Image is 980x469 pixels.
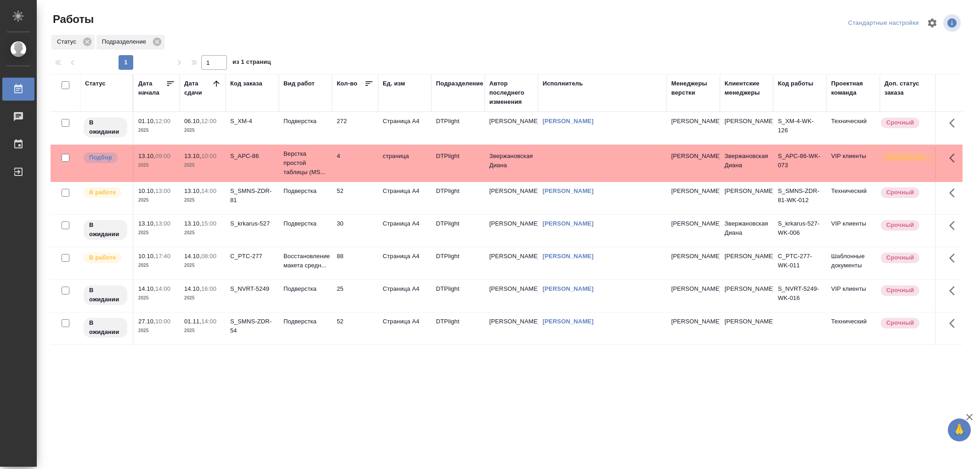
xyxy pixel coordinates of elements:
p: 13:00 [155,220,170,227]
p: [PERSON_NAME] [671,117,715,126]
td: 25 [332,280,378,312]
td: S_XM-4-WK-126 [773,112,827,144]
td: 4 [332,147,378,179]
td: VIP клиенты [827,215,880,247]
td: 52 [332,182,378,214]
div: Дата начала [138,79,166,97]
div: Статус [51,35,95,50]
span: 🙏 [952,420,967,440]
div: Подразделение [96,35,164,50]
p: 13:00 [155,187,170,194]
p: 2025 [138,294,175,303]
p: [PERSON_NAME] [671,186,715,196]
span: Работы [51,12,94,27]
p: В ожидании [89,220,122,239]
td: S_APC-86-WK-073 [773,147,827,179]
td: 272 [332,112,378,144]
a: [PERSON_NAME] [543,318,594,325]
div: Кол-во [337,79,357,88]
p: Подверстка [283,219,328,228]
p: Подразделение [102,37,149,46]
td: DTPlight [431,280,485,312]
p: 2025 [184,228,221,237]
td: S_NVRT-5249-WK-016 [773,280,827,312]
button: Здесь прячутся важные кнопки [944,280,966,302]
p: 13.10, [138,220,155,227]
td: C_PTC-277-WK-011 [773,247,827,279]
p: 2025 [138,326,175,335]
td: DTPlight [431,112,485,144]
p: 2025 [184,161,221,170]
p: 14:00 [201,318,216,325]
div: S_SMNS-ZDR-81 [230,186,274,205]
p: 14:00 [155,285,170,292]
div: Менеджеры верстки [671,79,715,97]
div: Вид работ [283,79,315,88]
button: Здесь прячутся важные кнопки [944,247,966,269]
div: Автор последнего изменения [489,79,533,107]
p: В ожидании [89,286,122,304]
p: Срочный [886,318,914,328]
td: Звержановская Диана [720,215,773,247]
p: 2025 [184,294,221,303]
p: [PERSON_NAME] [671,317,715,326]
p: Срочный [886,188,914,197]
p: 14.10, [184,253,201,260]
p: 15:00 [201,220,216,227]
div: C_PTC-277 [230,252,274,261]
p: 2025 [138,126,175,135]
p: В работе [89,253,116,262]
td: Страница А4 [378,247,431,279]
button: Здесь прячутся важные кнопки [944,182,966,204]
p: 06.10, [184,118,201,124]
p: Статус [57,37,79,46]
td: [PERSON_NAME] [485,280,538,312]
td: [PERSON_NAME] [485,215,538,247]
td: VIP клиенты [827,280,880,312]
p: 16:00 [201,285,216,292]
p: Срочный [886,286,914,295]
td: Страница А4 [378,312,431,345]
td: [PERSON_NAME] [485,112,538,144]
button: Здесь прячутся важные кнопки [944,147,966,169]
p: 12:00 [155,118,170,124]
td: DTPlight [431,312,485,345]
p: 17:40 [155,253,170,260]
p: Срочный [886,220,914,230]
p: [DEMOGRAPHIC_DATA] [886,153,932,162]
div: Исполнитель назначен, приступать к работе пока рано [83,117,128,138]
a: [PERSON_NAME] [543,187,594,194]
p: 13.10, [184,153,201,159]
div: split button [846,16,921,30]
p: 10.10, [138,253,155,260]
p: 14.10, [184,285,201,292]
p: 13.10, [184,187,201,194]
div: Исполнитель назначен, приступать к работе пока рано [83,219,128,241]
td: Страница А4 [378,215,431,247]
p: [PERSON_NAME] [671,219,715,228]
p: 12:00 [201,118,216,124]
div: Исполнитель [543,79,583,88]
a: [PERSON_NAME] [543,285,594,292]
p: 2025 [184,261,221,270]
td: [PERSON_NAME] [485,247,538,279]
div: S_krkarus-527 [230,219,274,228]
p: 13.10, [138,153,155,159]
p: 01.11, [184,318,201,325]
div: Дата сдачи [184,79,212,97]
span: из 1 страниц [232,57,271,70]
p: 13.10, [184,220,201,227]
div: Исполнитель выполняет работу [83,186,128,199]
td: страница [378,147,431,179]
div: S_SMNS-ZDR-54 [230,317,274,335]
p: В работе [89,188,116,197]
p: [PERSON_NAME] [671,284,715,294]
td: DTPlight [431,147,485,179]
p: Подверстка [283,284,328,294]
span: Посмотреть информацию [943,14,963,32]
td: S_krkarus-527-WK-006 [773,215,827,247]
p: [PERSON_NAME] [671,252,715,261]
div: Клиентские менеджеры [725,79,769,97]
p: 10.10, [138,187,155,194]
td: [PERSON_NAME] [485,182,538,214]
